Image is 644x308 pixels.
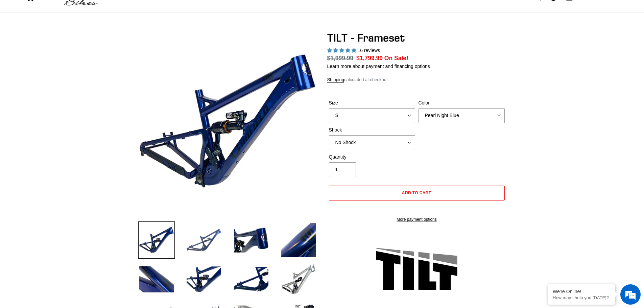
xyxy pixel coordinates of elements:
img: Load image into Gallery viewer, TILT - Frameset [233,261,270,298]
a: More payment options [329,216,505,222]
img: Load image into Gallery viewer, TILT - Frameset [185,221,222,259]
img: Load image into Gallery viewer, TILT - Frameset [138,221,175,259]
a: Learn more about payment and financing options [327,64,430,69]
label: Size [329,99,415,106]
span: 16 reviews [357,48,380,53]
label: Shock [329,126,415,134]
span: $1,799.99 [356,55,383,62]
p: How may I help you today? [553,295,610,300]
img: Load image into Gallery viewer, TILT - Frameset [280,261,317,298]
h1: TILT - Frameset [327,31,506,44]
div: calculated at checkout. [327,76,506,83]
s: $1,999.99 [327,55,354,62]
label: Quantity [329,153,415,161]
span: Add to cart [402,190,431,195]
img: Load image into Gallery viewer, TILT - Frameset [138,261,175,298]
label: Color [419,99,505,106]
img: Load image into Gallery viewer, TILT - Frameset [233,221,270,259]
img: Load image into Gallery viewer, TILT - Frameset [185,261,222,298]
span: On Sale! [384,54,408,63]
button: Add to cart [329,186,505,200]
img: Load image into Gallery viewer, TILT - Frameset [280,221,317,259]
a: Shipping [327,77,344,83]
div: We're Online! [553,289,610,294]
span: 5.00 stars [327,48,358,53]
